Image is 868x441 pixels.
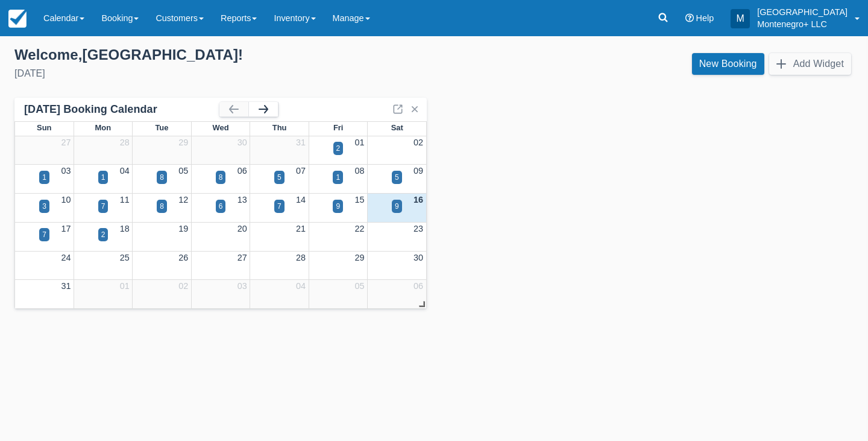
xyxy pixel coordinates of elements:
[414,195,423,205] a: 16
[178,166,188,176] a: 05
[355,138,365,147] a: 01
[160,172,164,183] div: 8
[160,201,164,212] div: 8
[296,253,306,262] a: 28
[8,10,27,28] img: checkfront-main-nav-mini-logo.png
[37,123,51,132] span: Sun
[277,172,281,183] div: 5
[696,13,714,23] span: Help
[14,66,424,81] div: [DATE]
[212,123,228,132] span: Wed
[296,138,306,147] a: 31
[61,138,71,147] a: 27
[296,166,306,176] a: 07
[120,281,130,291] a: 01
[757,18,848,30] p: Montenegro+ LLC
[178,195,188,205] a: 12
[42,229,46,240] div: 7
[355,253,365,262] a: 29
[355,281,365,291] a: 05
[336,201,340,212] div: 9
[237,138,247,147] a: 30
[414,224,423,233] a: 23
[24,103,219,116] div: [DATE] Booking Calendar
[61,224,71,233] a: 17
[685,14,694,22] i: Help
[42,172,46,183] div: 1
[296,224,306,233] a: 21
[272,123,287,132] span: Thu
[336,143,341,154] div: 2
[101,229,105,240] div: 2
[178,281,188,291] a: 02
[61,281,71,291] a: 31
[355,166,365,176] a: 08
[237,281,247,291] a: 03
[120,166,130,176] a: 04
[731,9,750,28] div: M
[769,53,851,75] button: Add Widget
[95,123,112,132] span: Mon
[414,253,423,262] a: 30
[414,138,423,147] a: 02
[101,172,105,183] div: 1
[42,201,46,212] div: 3
[391,123,403,132] span: Sat
[296,195,306,205] a: 14
[178,224,188,233] a: 19
[395,201,399,212] div: 9
[414,166,423,176] a: 09
[237,166,247,176] a: 06
[296,281,306,291] a: 04
[237,253,247,262] a: 27
[120,138,130,147] a: 28
[219,172,223,183] div: 8
[155,123,168,132] span: Tue
[355,224,365,233] a: 22
[237,224,247,233] a: 20
[277,201,281,212] div: 7
[61,195,71,205] a: 10
[61,166,71,176] a: 03
[336,172,340,183] div: 1
[355,195,365,205] a: 15
[333,123,344,132] span: Fri
[14,46,424,64] div: Welcome , [GEOGRAPHIC_DATA] !
[120,195,130,205] a: 11
[692,53,764,75] a: New Booking
[178,138,188,147] a: 29
[101,201,105,212] div: 7
[120,253,130,262] a: 25
[414,281,423,291] a: 06
[219,201,223,212] div: 6
[120,224,130,233] a: 18
[757,6,848,18] p: [GEOGRAPHIC_DATA]
[178,253,188,262] a: 26
[395,172,399,183] div: 5
[61,253,71,262] a: 24
[237,195,247,205] a: 13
